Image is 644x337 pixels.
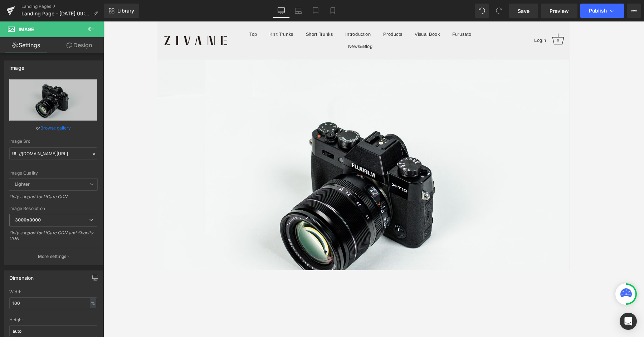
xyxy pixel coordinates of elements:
[580,4,624,18] button: Publish
[21,11,90,16] span: Landing Page - [DATE] 09:49:55
[9,230,97,246] div: Only support for UCare CDN and Shopify CDN
[290,4,307,18] a: Laptop
[19,26,34,32] span: Image
[38,253,67,260] p: More settings
[550,7,569,15] span: Preview
[9,194,97,204] div: Only support for UCare CDN
[53,37,105,53] a: Design
[627,4,641,18] button: More
[475,4,489,18] button: Undo
[117,8,134,14] span: Library
[620,313,637,330] div: Open Intercom Messenger
[40,122,71,134] a: Browse gallery
[307,4,324,18] a: Tablet
[492,4,506,18] button: Redo
[518,7,530,15] span: Save
[9,171,97,176] div: Image Quality
[90,298,96,308] div: %
[589,8,607,14] span: Publish
[9,297,97,309] input: auto
[15,181,30,187] b: Lighter
[324,4,341,18] a: Mobile
[9,271,34,281] div: Dimension
[9,325,97,337] input: auto
[541,4,577,18] a: Preview
[9,147,97,160] input: Link
[9,317,97,322] div: Height
[9,289,97,294] div: Width
[15,217,41,223] b: 3000x3000
[273,4,290,18] a: Desktop
[104,4,139,18] a: New Library
[9,124,97,132] div: or
[9,61,24,71] div: Image
[9,139,97,144] div: Image Src
[4,248,102,265] button: More settings
[9,206,97,211] div: Image Resolution
[21,4,104,9] a: Landing Pages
